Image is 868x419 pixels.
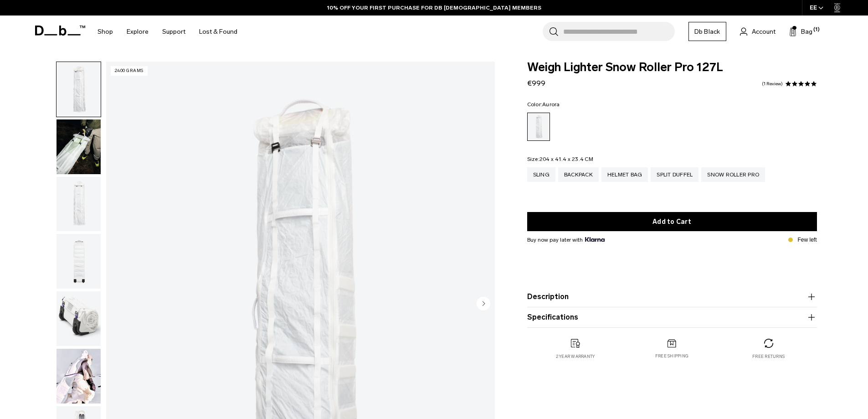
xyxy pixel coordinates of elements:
[789,26,812,37] button: Bag (1)
[688,22,726,41] a: Db Black
[56,62,101,117] button: Weigh_Lighter_Snow_Roller_Pro_127L_1.png
[56,291,101,346] img: Weigh_Lighter_Snow_Roller_Pro_127L_4.png
[558,167,599,182] a: Backpack
[91,16,244,48] nav: Main Navigation
[527,236,605,244] span: Buy now pay later with
[56,233,101,289] button: Weigh_Lighter_Snow_Roller_Pro_127L_3.png
[655,353,688,359] p: Free shipping
[56,291,101,347] button: Weigh_Lighter_Snow_Roller_Pro_127L_4.png
[327,4,541,12] a: 10% OFF YOUR FIRST PURCHASE FOR DB [DEMOGRAPHIC_DATA] MEMBERS
[651,167,699,182] a: Split Duffel
[601,167,648,182] a: Helmet Bag
[56,119,101,174] img: Weigh_Lighter_snow_Roller_Lifestyle.png
[56,62,101,117] img: Weigh_Lighter_Snow_Roller_Pro_127L_1.png
[585,237,605,242] img: {"height" => 20, "alt" => "Klarna"}
[801,27,812,36] span: Bag
[199,16,237,48] a: Lost & Found
[127,16,149,48] a: Explore
[56,177,101,232] img: Weigh_Lighter_Snow_Roller_Pro_127L_2.png
[162,16,185,48] a: Support
[56,234,101,289] img: Weigh_Lighter_Snow_Roller_Pro_127L_3.png
[527,156,593,162] legend: Size:
[527,212,817,231] button: Add to Cart
[539,156,593,162] span: 204 x 41.4 x 23.4 CM
[752,353,785,360] p: Free returns
[56,119,101,175] button: Weigh_Lighter_snow_Roller_Lifestyle.png
[797,236,817,244] p: Few left
[477,296,490,312] button: Next slide
[527,312,817,323] button: Specifications
[542,101,560,108] span: Aurora
[813,26,820,34] span: (1)
[527,167,555,182] a: Sling
[98,16,113,48] a: Shop
[527,62,817,73] span: Weigh Lighter Snow Roller Pro 127L
[56,176,101,232] button: Weigh_Lighter_Snow_Roller_Pro_127L_2.png
[527,79,545,88] span: €999
[527,291,817,302] button: Description
[111,66,148,76] p: 2400 grams
[701,167,765,182] a: Snow Roller Pro
[762,82,783,86] a: 1 reviews
[56,349,101,403] img: Weigh Lighter Snow Roller Pro 127L Aurora
[56,348,101,404] button: Weigh Lighter Snow Roller Pro 127L Aurora
[527,113,550,141] a: Aurora
[752,27,776,36] span: Account
[740,26,776,37] a: Account
[556,353,595,360] p: 2 year warranty
[527,102,560,107] legend: Color:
